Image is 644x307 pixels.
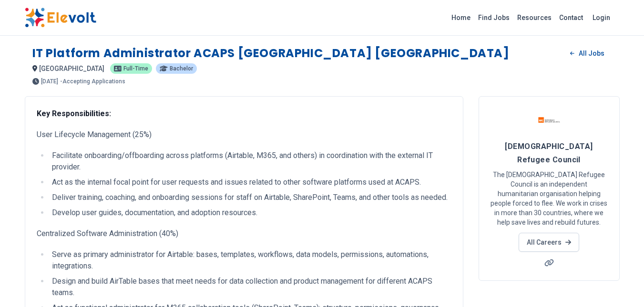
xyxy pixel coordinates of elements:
[519,233,579,252] a: All Careers
[49,276,451,298] li: Design and build AirTable bases that meet needs for data collection and product management for di...
[170,66,193,71] span: Bachelor
[37,129,451,140] p: User Lifecycle Management (25%)
[123,66,148,71] span: Full-time
[39,65,104,72] span: [GEOGRAPHIC_DATA]
[587,8,616,27] a: Login
[49,207,451,218] li: Develop user guides, documentation, and adoption resources.
[555,10,587,25] a: Contact
[49,150,451,173] li: Facilitate onboarding/offboarding across platforms (Airtable, M365, and others) in coordination w...
[537,108,561,132] img: Norwegian Refugee Council
[491,170,608,227] p: The [DEMOGRAPHIC_DATA] Refugee Council is an independent humanitarian organisation helping people...
[41,79,58,84] span: [DATE]
[60,79,125,84] p: - Accepting Applications
[25,8,96,28] img: Elevolt
[37,109,111,118] strong: Key Responsibilities:
[49,177,451,188] li: Act as the internal focal point for user requests and issues related to other software platforms ...
[32,46,510,61] h1: IT Platform Administrator ACAPS [GEOGRAPHIC_DATA] [GEOGRAPHIC_DATA]
[49,249,451,272] li: Serve as primary administrator for Airtable: bases, templates, workflows, data models, permission...
[49,192,451,203] li: Deliver training, coaching, and onboarding sessions for staff on Airtable, SharePoint, Teams, and...
[562,46,612,60] a: All Jobs
[474,10,513,25] a: Find Jobs
[505,142,593,164] span: [DEMOGRAPHIC_DATA] Refugee Council
[448,10,474,25] a: Home
[513,10,555,25] a: Resources
[37,228,451,239] p: Centralized Software Administration (40%)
